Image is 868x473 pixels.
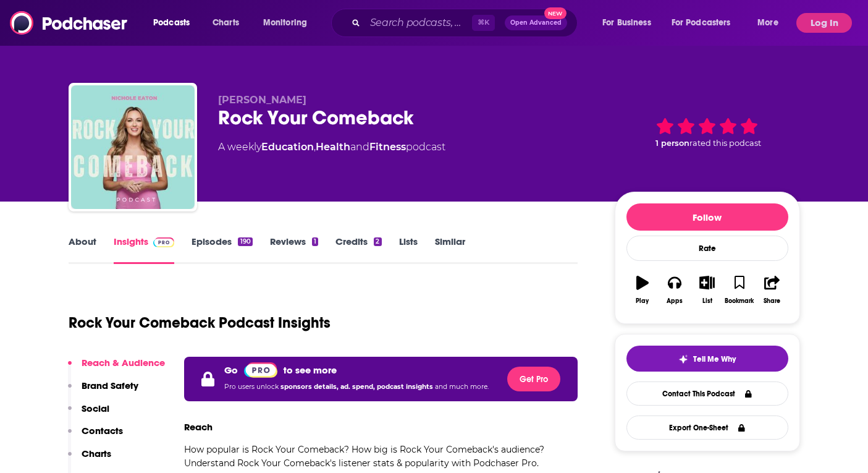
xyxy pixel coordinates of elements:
button: Share [756,268,788,312]
div: List [702,297,712,305]
img: Podchaser Pro [244,362,278,378]
p: Contacts [82,425,123,437]
div: Play [636,297,649,305]
span: and [350,141,369,153]
p: How popular is Rock Your Comeback? How big is Rock Your Comeback's audience? Understand Rock Your... [184,443,578,470]
span: For Business [602,14,651,32]
span: Podcasts [153,14,190,32]
button: Reach & Audience [68,357,165,380]
span: ⌘ K [472,15,495,31]
button: tell me why sparkleTell Me Why [626,346,788,372]
span: 1 person [655,138,689,148]
button: Follow [626,203,788,231]
span: Charts [213,14,239,32]
span: New [544,7,567,19]
div: 190 [238,237,252,246]
button: Get Pro [507,367,560,391]
div: A weekly podcast [218,140,445,155]
div: 2 [374,237,381,246]
span: rated this podcast [689,138,761,148]
p: Reach & Audience [82,357,165,369]
a: Similar [435,236,465,264]
button: open menu [749,13,794,33]
div: 1 [312,237,318,246]
img: Podchaser - Follow, Share and Rate Podcasts [10,11,129,35]
a: InsightsPodchaser Pro [114,236,175,264]
button: Bookmark [723,268,756,312]
h3: Reach [184,421,213,433]
a: Education [261,141,314,153]
span: For Podcasters [672,14,731,32]
div: Apps [667,297,683,305]
button: open menu [255,13,323,33]
button: Open AdvancedNew [505,15,567,30]
span: , [314,141,316,153]
h1: Rock Your Comeback Podcast Insights [69,313,331,332]
div: Bookmark [725,297,754,305]
span: Tell Me Why [693,354,736,364]
button: Play [626,268,659,312]
img: Rock Your Comeback [71,85,195,209]
button: open menu [594,13,667,33]
button: Apps [659,268,691,312]
img: tell me why sparkle [678,354,688,364]
a: Charts [204,13,246,33]
span: Monitoring [263,14,307,32]
span: Open Advanced [510,20,562,26]
button: open menu [664,13,749,33]
a: Lists [399,236,418,264]
p: Go [224,364,238,376]
div: Search podcasts, credits, & more... [343,9,589,37]
a: Contact This Podcast [626,381,788,406]
button: Contacts [68,425,123,448]
p: Charts [82,448,111,459]
a: Fitness [369,141,406,153]
p: to see more [284,364,337,376]
p: Social [82,403,109,414]
button: Brand Safety [68,380,138,403]
div: 1 personrated this podcast [615,94,800,171]
button: Export One-Sheet [626,415,788,440]
p: Pro users unlock and much more. [224,378,489,396]
button: open menu [145,13,206,33]
span: [PERSON_NAME] [218,94,306,106]
a: About [69,236,96,264]
input: Search podcasts, credits, & more... [365,13,472,33]
button: Log In [796,13,852,33]
a: Episodes190 [192,236,252,264]
a: Credits2 [335,236,381,264]
a: Health [316,141,350,153]
a: Reviews1 [270,236,318,264]
button: Charts [68,448,111,471]
div: Share [764,297,780,305]
span: sponsors details, ad. spend, podcast insights [280,383,435,391]
button: List [691,268,723,312]
span: More [757,14,778,32]
p: Brand Safety [82,380,138,391]
button: Social [68,403,109,425]
img: Podchaser Pro [153,237,175,247]
a: Pro website [244,362,278,378]
div: Rate [626,236,788,261]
